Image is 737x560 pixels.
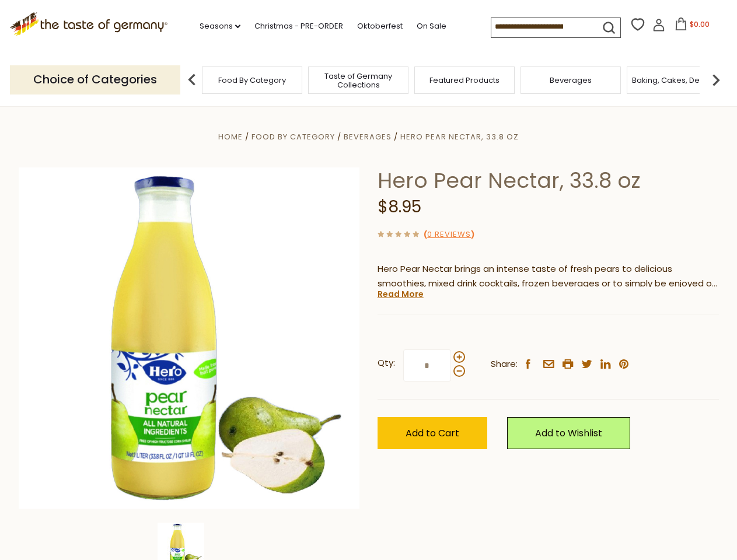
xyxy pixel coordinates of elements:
[344,131,392,142] a: Beverages
[690,19,710,29] span: $0.00
[378,195,421,218] span: $8.95
[550,76,592,85] a: Beverages
[218,131,243,142] a: Home
[491,357,518,372] span: Share:
[406,426,459,440] span: Add to Cart
[427,229,471,241] a: 0 Reviews
[19,167,360,509] img: Hero Pear Nectar, 33.8 oz
[312,72,405,89] a: Taste of Germany Collections
[378,262,719,291] p: Hero Pear Nectar brings an intense taste of fresh pears to delicious smoothies, mixed drink cockt...
[704,68,728,92] img: next arrow
[403,349,451,381] input: Qty:
[378,167,719,194] h1: Hero Pear Nectar, 33.8 oz
[180,68,204,92] img: previous arrow
[507,417,630,449] a: Add to Wishlist
[218,76,286,85] a: Food By Category
[252,131,335,142] a: Food By Category
[357,20,403,33] a: Oktoberfest
[10,65,180,94] p: Choice of Categories
[668,17,717,35] button: $0.00
[417,20,446,33] a: On Sale
[254,20,343,33] a: Christmas - PRE-ORDER
[429,76,500,85] a: Featured Products
[378,288,424,300] a: Read More
[632,76,722,85] a: Baking, Cakes, Desserts
[378,417,487,449] button: Add to Cart
[400,131,519,142] a: Hero Pear Nectar, 33.8 oz
[200,20,240,33] a: Seasons
[378,356,395,370] strong: Qty:
[424,229,474,240] span: ( )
